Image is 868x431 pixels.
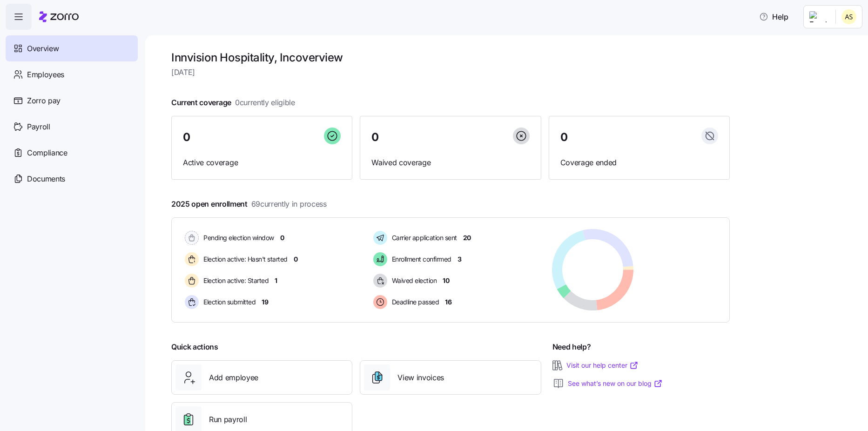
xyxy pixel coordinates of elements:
[171,97,295,108] span: Current coverage
[552,341,591,353] span: Need help?
[27,121,50,133] span: Payroll
[6,35,138,61] a: Overview
[389,276,437,285] span: Waived election
[171,198,327,210] span: 2025 open enrollment
[171,67,730,78] span: [DATE]
[568,379,663,388] a: See what’s new on our blog
[6,114,138,140] a: Payroll
[6,166,138,192] a: Documents
[809,11,828,22] img: Employer logo
[171,341,218,353] span: Quick actions
[6,88,138,114] a: Zorro pay
[6,140,138,166] a: Compliance
[6,61,138,88] a: Employees
[397,372,444,384] span: View invoices
[251,198,327,210] span: 69 currently in process
[560,157,718,168] span: Coverage ended
[27,147,67,159] span: Compliance
[371,132,379,143] span: 0
[27,95,61,107] span: Zorro pay
[560,132,568,143] span: 0
[209,414,247,425] span: Run payroll
[294,255,298,264] span: 0
[389,233,457,242] span: Carrier application sent
[275,276,277,285] span: 1
[209,372,258,384] span: Add employee
[183,132,190,143] span: 0
[27,69,64,81] span: Employees
[458,255,462,264] span: 3
[201,255,288,264] span: Election active: Hasn't started
[443,276,449,285] span: 10
[841,9,856,24] img: 25966653fc60c1c706604e5d62ac2791
[27,173,65,185] span: Documents
[171,50,730,65] h1: Innvision Hospitality, Inc overview
[389,297,439,307] span: Deadline passed
[759,11,788,22] span: Help
[201,297,256,307] span: Election submitted
[752,7,796,26] button: Help
[235,97,295,108] span: 0 currently eligible
[389,255,451,264] span: Enrollment confirmed
[445,297,451,307] span: 16
[280,233,284,242] span: 0
[27,43,59,54] span: Overview
[262,297,268,307] span: 19
[201,276,269,285] span: Election active: Started
[566,361,639,370] a: Visit our help center
[183,157,341,168] span: Active coverage
[463,233,471,242] span: 20
[201,233,274,242] span: Pending election window
[371,157,529,168] span: Waived coverage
